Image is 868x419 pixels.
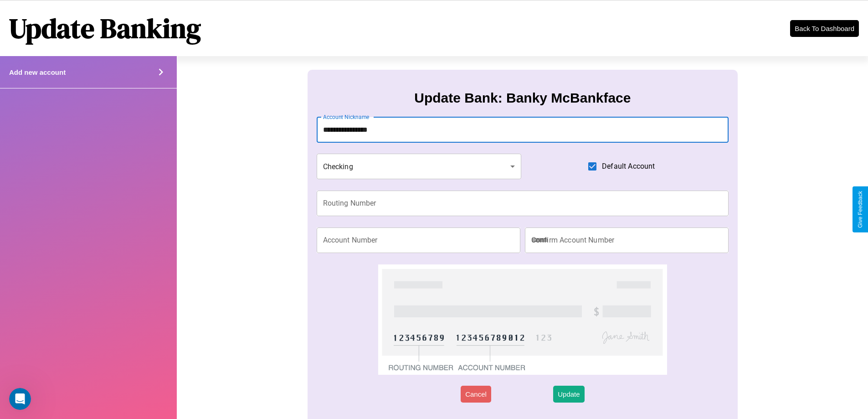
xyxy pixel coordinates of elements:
div: Checking [317,154,522,179]
h4: Add new account [9,68,66,76]
iframe: Intercom live chat [9,388,31,410]
label: Account Nickname [323,113,370,121]
button: Cancel [461,386,491,403]
h3: Update Bank: Banky McBankface [414,90,631,106]
div: Give Feedback [857,191,863,228]
img: check [378,264,667,375]
h1: Update Banking [9,10,201,47]
span: Default Account [602,161,655,172]
button: Back To Dashboard [790,20,859,37]
button: Update [553,386,584,403]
